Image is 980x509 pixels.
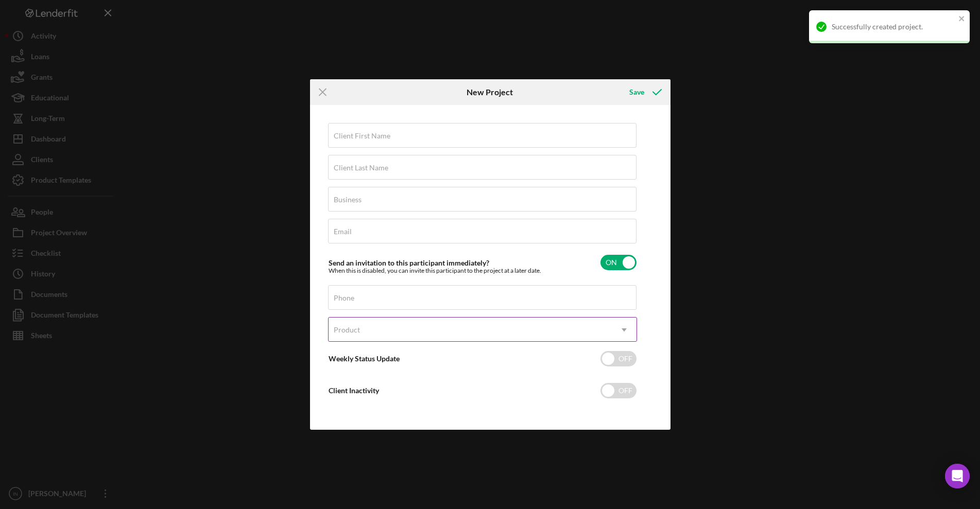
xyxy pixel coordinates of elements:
label: Business [334,196,362,204]
label: Client First Name [334,132,390,140]
label: Client Inactivity [329,386,379,395]
div: When this is disabled, you can invite this participant to the project at a later date. [329,267,541,274]
label: Phone [334,294,354,302]
div: Open Intercom Messenger [945,464,970,488]
label: Weekly Status Update [329,354,400,363]
label: Send an invitation to this participant immediately? [329,258,489,267]
button: Save [619,82,670,102]
button: close [958,14,966,24]
label: Client Last Name [334,164,388,172]
div: Successfully created project. [832,23,955,31]
div: Product [334,326,360,334]
div: Save [629,82,644,102]
h6: New Project [467,87,513,97]
label: Email [334,227,352,236]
